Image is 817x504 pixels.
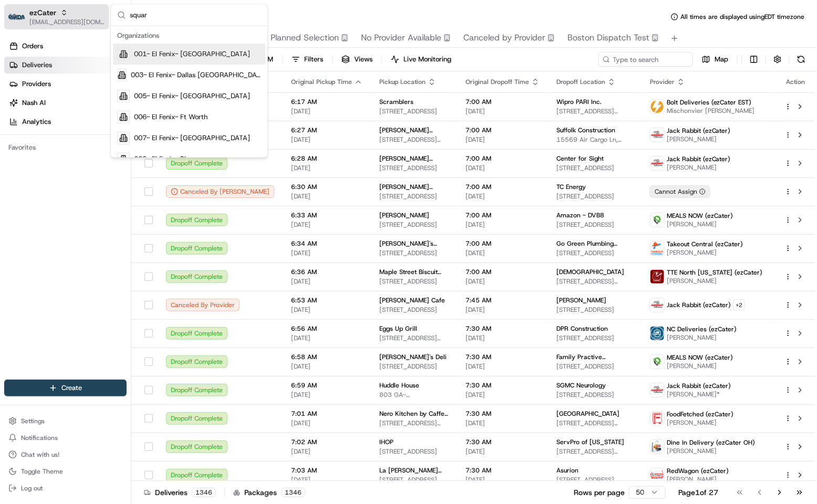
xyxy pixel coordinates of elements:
[134,155,197,164] span: 008- El Fenix- Plano
[680,13,804,21] span: All times are displayed using EDT timezone
[466,249,540,257] span: [DATE]
[556,447,633,456] span: [STREET_ADDRESS][PERSON_NAME]
[466,409,540,418] span: 7:30 AM
[8,14,25,20] img: ezCater
[354,55,373,64] span: Views
[89,154,97,162] div: 💻
[556,306,633,314] span: [STREET_ADDRESS]
[111,26,267,157] div: Suggestions
[556,296,606,304] span: [PERSON_NAME]
[291,135,363,144] span: [DATE]
[556,239,633,248] span: Go Green Plumbing Heating Air & Electrical
[466,277,540,286] span: [DATE]
[291,220,363,229] span: [DATE]
[794,52,809,67] button: Refresh
[667,107,755,115] span: Mischonvier [PERSON_NAME]
[337,52,377,67] button: Views
[667,390,731,398] span: [PERSON_NAME]*
[598,52,693,67] input: Type to search
[466,135,540,144] span: [DATE]
[556,362,633,371] span: [STREET_ADDRESS]
[379,353,447,361] span: [PERSON_NAME]'s Deli
[667,155,731,163] span: Jack Rabbit (ezCater)
[466,183,540,191] span: 7:00 AM
[379,419,449,427] span: [STREET_ADDRESS][PERSON_NAME]
[11,11,32,32] img: Nash
[29,7,56,18] button: ezCater
[667,268,762,277] span: TTE North [US_STATE] (ezCater)
[379,268,449,276] span: Maple Street Biscuit Company
[466,353,540,361] span: 7:30 AM
[21,434,58,442] span: Notifications
[36,111,133,120] div: We're available if you need us!
[21,484,43,492] span: Log out
[667,163,731,172] span: [PERSON_NAME]
[4,414,127,428] button: Settings
[667,135,731,143] span: [PERSON_NAME]
[650,100,664,113] img: bolt_logo.png
[556,419,633,427] span: [STREET_ADDRESS][PERSON_NAME]
[4,430,127,445] button: Notifications
[166,185,274,198] button: Canceled By [PERSON_NAME]
[667,438,755,447] span: Dine In Delivery (ezCater OH)
[466,164,540,172] span: [DATE]
[379,135,449,144] span: [STREET_ADDRESS][PERSON_NAME]
[304,55,323,64] span: Filters
[667,98,752,107] span: Bolt Deliveries (ezCater EST)
[291,466,363,475] span: 7:03 AM
[556,391,633,399] span: [STREET_ADDRESS]
[556,211,604,219] span: Amazon - DVB8
[466,438,540,446] span: 7:30 AM
[291,419,363,427] span: [DATE]
[556,409,619,418] span: [GEOGRAPHIC_DATA]
[22,98,46,108] span: Nash AI
[291,391,363,399] span: [DATE]
[379,362,449,371] span: [STREET_ADDRESS]
[379,466,449,475] span: La [PERSON_NAME] Bakery & Cafe
[291,381,363,390] span: 6:59 AM
[650,383,664,397] img: jack_rabbit_logo.png
[291,268,363,276] span: 6:36 AM
[22,60,52,70] span: Deliveries
[291,277,363,286] span: [DATE]
[291,164,363,172] span: [DATE]
[667,362,733,370] span: [PERSON_NAME]
[556,192,633,201] span: [STREET_ADDRESS]
[291,126,363,134] span: 6:27 AM
[650,468,664,482] img: time_to_eat_nevada_logo
[291,324,363,333] span: 6:56 AM
[22,41,43,51] span: Orders
[650,412,664,425] img: FoodFetched.jpg
[466,192,540,201] span: [DATE]
[556,78,605,86] span: Dropoff Location
[379,249,449,257] span: [STREET_ADDRESS]
[4,76,131,92] a: Providers
[36,101,172,111] div: Start new chat
[233,487,305,498] div: Packages
[11,154,19,162] div: 📗
[556,183,586,191] span: TC Energy
[466,154,540,163] span: 7:00 AM
[379,296,445,304] span: [PERSON_NAME] Cafe
[650,78,675,86] span: Provider
[4,139,127,156] div: Favorites
[113,28,265,44] div: Organizations
[650,185,710,198] button: Cannot Assign
[6,149,85,167] a: 📗Knowledge Base
[379,220,449,229] span: [STREET_ADDRESS]
[361,31,441,44] span: No Provider Available
[271,31,339,44] span: Planned Selection
[667,127,731,135] span: Jack Rabbit (ezCater)
[291,98,363,106] span: 6:17 AM
[715,55,728,64] span: Map
[556,126,615,134] span: Suffolk Construction
[291,296,363,304] span: 6:53 AM
[466,107,540,115] span: [DATE]
[556,268,624,276] span: [DEMOGRAPHIC_DATA]
[784,78,806,86] div: Action
[556,135,633,144] span: 15569 Air Cargo Ln, [GEOGRAPHIC_DATA][PERSON_NAME], [GEOGRAPHIC_DATA]
[650,327,664,340] img: NCDeliveries.png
